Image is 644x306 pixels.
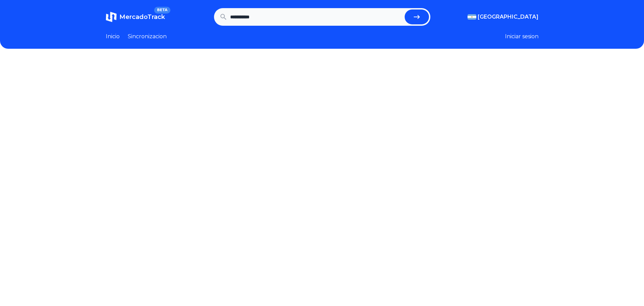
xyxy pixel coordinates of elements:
button: [GEOGRAPHIC_DATA] [468,13,539,21]
img: MercadoTrack [106,12,117,22]
a: Sincronizacion [128,32,167,41]
span: [GEOGRAPHIC_DATA] [478,13,539,21]
img: Argentina [468,14,476,20]
span: BETA [154,7,170,14]
span: MercadoTrack [119,13,165,21]
button: Iniciar sesion [505,32,539,41]
a: Inicio [106,32,120,41]
a: MercadoTrackBETA [106,12,165,22]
